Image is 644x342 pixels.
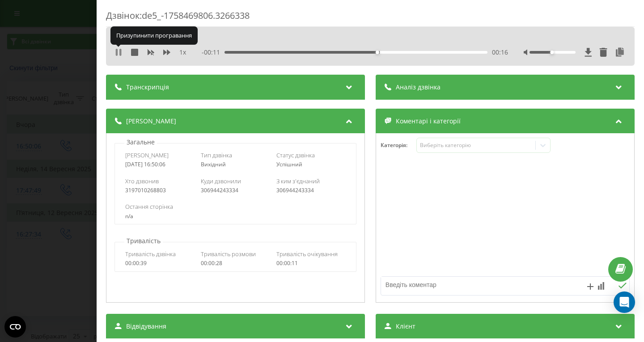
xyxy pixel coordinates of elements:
span: - 00:11 [202,48,225,57]
div: Призупинити програвання [110,26,198,44]
span: Клієнт [396,322,415,331]
div: 306944243334 [201,187,270,194]
span: [PERSON_NAME] [125,151,169,159]
div: Accessibility label [376,51,379,54]
span: Аналіз дзвінка [396,83,441,92]
span: Куди дзвонили [201,177,241,185]
span: Відвідування [126,322,166,331]
button: Open CMP widget [4,316,26,338]
div: 306944243334 [276,187,346,194]
div: 3197010268803 [125,187,195,194]
span: Тривалість очікування [276,250,338,258]
span: Вихідний [201,160,226,168]
div: 00:00:39 [125,260,195,266]
div: Open Intercom Messenger [614,291,635,313]
span: Транскрипція [126,83,169,92]
h4: Категорія : [381,142,416,148]
p: Тривалість [124,236,163,245]
span: Тип дзвінка [201,151,232,159]
span: [PERSON_NAME] [126,117,176,126]
span: Коментарі і категорії [396,117,461,126]
div: 00:00:28 [201,260,270,266]
span: Остання сторінка [125,203,173,211]
span: Тривалість розмови [201,250,256,258]
div: Дзвінок : de5_-1758469806.3266338 [106,9,635,27]
div: Виберіть категорію [420,142,532,149]
span: З ким з'єднаний [276,177,320,185]
span: Успішний [276,160,302,168]
p: Загальне [124,138,157,147]
div: n/a [125,213,345,220]
div: 00:00:11 [276,260,346,266]
span: Статус дзвінка [276,151,315,159]
span: 1 x [179,48,186,57]
div: [DATE] 16:50:06 [125,161,195,168]
span: 00:16 [492,48,508,57]
span: Тривалість дзвінка [125,250,176,258]
div: Accessibility label [550,51,554,54]
span: Хто дзвонив [125,177,159,185]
